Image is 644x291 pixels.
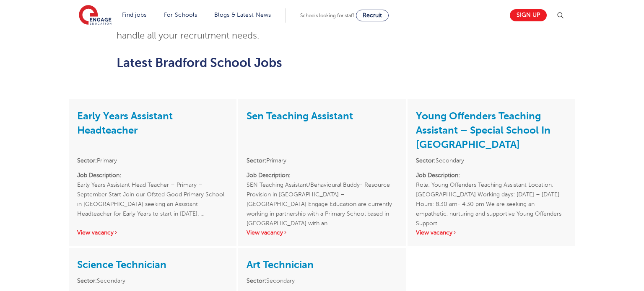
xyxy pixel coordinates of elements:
[416,110,551,150] a: Young Offenders Teaching Assistant – Special School In [GEOGRAPHIC_DATA]
[247,110,353,122] a: Sen Teaching Assistant
[77,229,118,236] a: View vacancy
[247,229,288,236] a: View vacancy
[77,172,121,178] strong: Job Description:
[363,12,382,18] span: Recruit
[117,56,528,70] h2: Latest Bradford School Jobs
[77,156,228,165] li: Primary
[416,229,457,236] a: View vacancy
[416,156,567,165] li: Secondary
[77,157,97,164] strong: Sector:
[247,170,397,219] p: SEN Teaching Assistant/Behavioural Buddy- Resource Provision in [GEOGRAPHIC_DATA] – [GEOGRAPHIC_D...
[77,276,228,286] li: Secondary
[247,278,266,284] strong: Sector:
[122,12,147,18] a: Find jobs
[416,170,567,219] p: Role: Young Offenders Teaching Assistant Location: [GEOGRAPHIC_DATA] Working days: [DATE] – [DATE...
[79,5,112,26] img: Engage Education
[247,156,397,165] li: Primary
[164,12,197,18] a: For Schools
[247,259,314,270] a: Art Technician
[356,10,389,21] a: Recruit
[510,9,547,21] a: Sign up
[416,172,460,178] strong: Job Description:
[247,157,266,164] strong: Sector:
[77,170,228,219] p: Early Years Assistant Head Teacher – Primary – September Start Join our Ofsted Good Primary Schoo...
[77,259,166,270] a: Science Technician
[214,12,271,18] a: Blogs & Latest News
[77,278,97,284] strong: Sector:
[416,157,436,164] strong: Sector:
[247,172,291,178] strong: Job Description:
[300,13,354,18] span: Schools looking for staff
[247,276,397,286] li: Secondary
[77,110,173,136] a: Early Years Assistant Headteacher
